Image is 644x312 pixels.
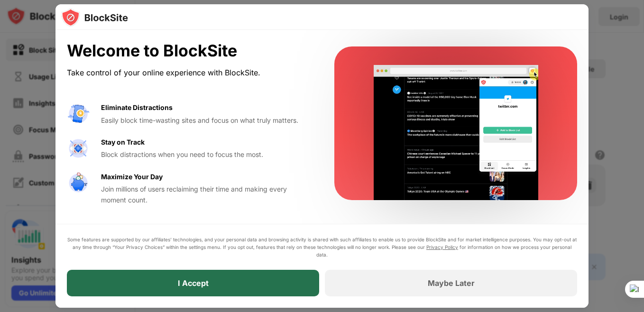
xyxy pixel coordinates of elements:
div: Join millions of users reclaiming their time and making every moment count. [101,184,312,205]
img: value-safe-time.svg [67,172,90,194]
div: Take control of your online experience with BlockSite. [67,66,312,80]
div: Some features are supported by our affiliates’ technologies, and your personal data and browsing ... [67,236,577,258]
div: Welcome to BlockSite [67,41,312,61]
img: logo-blocksite.svg [61,8,128,27]
a: Privacy Policy [426,244,458,250]
div: Easily block time-wasting sites and focus on what truly matters. [101,115,312,126]
div: Maybe Later [428,278,475,288]
iframe: Sign in with Google Dialog [449,9,635,120]
div: Stay on Track [101,137,145,147]
div: Maximize Your Day [101,172,163,182]
div: I Accept [178,278,209,288]
img: value-avoid-distractions.svg [67,102,90,125]
div: Eliminate Distractions [101,102,173,113]
img: value-focus.svg [67,137,90,160]
div: Block distractions when you need to focus the most. [101,149,312,160]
